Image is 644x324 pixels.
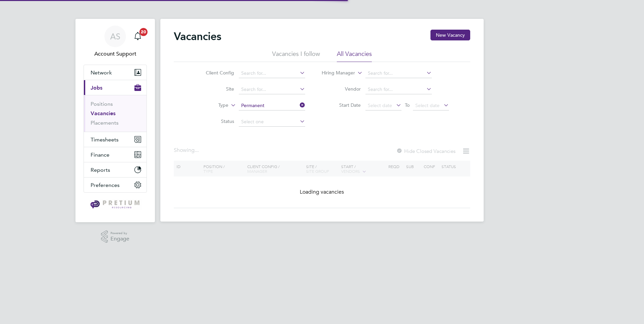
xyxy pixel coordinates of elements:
[272,50,320,62] li: Vacancies I follow
[84,132,147,147] button: Timesheets
[84,50,147,58] span: Account Support
[84,177,147,192] button: Preferences
[195,70,234,76] label: Client Config
[84,80,147,95] button: Jobs
[84,162,147,177] button: Reports
[89,199,141,210] img: pretium-logo-retina.png
[430,30,470,40] button: New Vacancy
[110,230,129,236] span: Powered by
[368,102,392,108] span: Select date
[110,236,129,242] span: Engage
[91,69,112,76] span: Network
[91,120,119,126] a: Placements
[365,69,432,78] input: Search for...
[75,19,155,222] nav: Main navigation
[190,102,228,109] label: Type
[337,50,372,62] li: All Vacancies
[396,148,455,154] label: Hide Closed Vacancies
[91,101,113,107] a: Positions
[316,70,355,76] label: Hiring Manager
[84,147,147,162] button: Finance
[91,136,119,143] span: Timesheets
[195,147,199,154] span: ...
[84,65,147,80] button: Network
[365,85,432,94] input: Search for...
[91,110,116,117] a: Vacancies
[239,101,305,110] input: Select one
[84,199,147,210] a: Go to home page
[174,147,200,154] div: Showing
[91,182,120,188] span: Preferences
[139,28,148,36] span: 20
[239,69,305,78] input: Search for...
[91,152,109,158] span: Finance
[91,167,110,173] span: Reports
[110,32,120,41] span: AS
[322,102,361,108] label: Start Date
[415,102,440,108] span: Select date
[322,86,361,92] label: Vendor
[131,26,144,47] a: 20
[84,95,147,132] div: Jobs
[239,85,305,94] input: Search for...
[174,30,221,43] h2: Vacancies
[239,117,305,127] input: Select one
[101,230,130,243] a: Powered byEngage
[403,101,412,109] span: To
[91,85,102,91] span: Jobs
[84,26,147,58] a: ASAccount Support
[195,118,234,124] label: Status
[195,86,234,92] label: Site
